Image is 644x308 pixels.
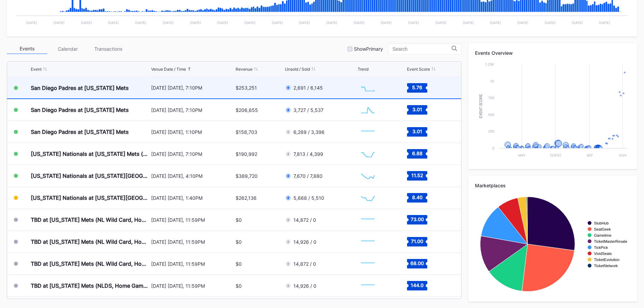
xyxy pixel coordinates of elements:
[358,79,378,96] svg: Chart title
[594,239,627,243] text: TicketMasterResale
[594,264,618,268] text: TicketNetwork
[31,216,149,223] div: TBD at [US_STATE] Mets (NL Wild Card, Home Game 1) (If Necessary)
[619,153,627,157] text: Nov
[53,21,65,25] text: [DATE]
[47,44,88,54] div: Calendar
[236,283,242,289] div: $0
[358,233,378,250] svg: Chart title
[236,129,257,135] div: $158,703
[293,283,316,289] div: 14,926 / 0
[407,67,430,72] div: Event Score
[236,85,257,91] div: $253,251
[594,245,608,250] text: TickPick
[293,217,316,223] div: 14,872 / 0
[475,183,630,188] div: Marketplaces
[354,46,383,52] div: Show Primary
[236,239,242,245] div: $0
[293,85,323,91] div: 2,691 / 6,145
[545,21,556,25] text: [DATE]
[594,252,612,256] text: VividSeats
[272,21,283,25] text: [DATE]
[435,21,447,25] text: [DATE]
[479,94,483,118] text: Event Score
[381,21,392,25] text: [DATE]
[190,21,201,25] text: [DATE]
[358,145,378,162] svg: Chart title
[517,21,528,25] text: [DATE]
[108,21,119,25] text: [DATE]
[31,128,129,135] div: San Diego Padres at [US_STATE] Mets
[151,195,234,201] div: [DATE] [DATE], 1:40PM
[31,172,149,179] div: [US_STATE] Nationals at [US_STATE][GEOGRAPHIC_DATA] (Long Sleeve T-Shirt Giveaway)
[31,150,149,157] div: [US_STATE] Nationals at [US_STATE] Mets (Pop-Up Home Run Apple Giveaway)
[410,260,424,266] text: 68.00
[236,151,257,157] div: $190,992
[358,167,378,184] svg: Chart title
[31,67,42,72] div: Event
[293,173,323,179] div: 7,670 / 7,880
[151,67,186,72] div: Venue Date / Time
[81,21,92,25] text: [DATE]
[326,21,337,25] text: [DATE]
[236,195,257,201] div: $262,136
[299,21,310,25] text: [DATE]
[151,283,234,289] div: [DATE] [DATE], 11:59PM
[463,21,474,25] text: [DATE]
[594,221,609,225] text: StubHub
[354,21,365,25] text: [DATE]
[488,113,494,117] text: 500
[599,21,610,25] text: [DATE]
[490,79,494,83] text: 1k
[236,217,242,223] div: $0
[236,173,258,179] div: $389,720
[151,129,234,135] div: [DATE] [DATE], 1:10PM
[151,261,234,267] div: [DATE] [DATE], 11:59PM
[518,153,526,157] text: May
[490,21,501,25] text: [DATE]
[217,21,228,25] text: [DATE]
[587,153,593,157] text: Sep
[151,217,234,223] div: [DATE] [DATE], 11:59PM
[358,189,378,206] svg: Chart title
[236,67,253,72] div: Revenue
[412,194,422,200] text: 8.40
[151,85,234,91] div: [DATE] [DATE], 7:10PM
[293,151,323,157] div: 7,813 / 4,399
[411,172,423,178] text: 11.52
[475,193,630,295] svg: Chart title
[293,195,324,201] div: 5,668 / 5,510
[412,84,422,90] text: 5.76
[488,129,494,133] text: 250
[485,62,494,66] text: 1.25k
[31,260,149,267] div: TBD at [US_STATE] Mets (NL Wild Card, Home Game 3) (If Necessary)
[572,21,583,25] text: [DATE]
[475,50,630,56] div: Events Overview
[293,239,316,245] div: 14,926 / 0
[594,233,612,237] text: Gametime
[26,21,37,25] text: [DATE]
[550,153,561,157] text: [DATE]
[285,67,310,72] div: Unsold / Sold
[594,258,619,262] text: TicketEvolution
[358,67,368,72] div: Trend
[358,101,378,118] svg: Chart title
[358,277,378,294] svg: Chart title
[358,255,378,272] svg: Chart title
[411,238,423,244] text: 71.00
[151,173,234,179] div: [DATE] [DATE], 4:10PM
[236,261,242,267] div: $0
[392,46,452,52] input: Search
[163,21,174,25] text: [DATE]
[358,123,378,140] svg: Chart title
[410,216,424,222] text: 73.00
[594,227,611,231] text: SeatGeek
[412,106,422,112] text: 3.01
[151,239,234,245] div: [DATE] [DATE], 11:59PM
[411,282,424,288] text: 144.0
[408,21,419,25] text: [DATE]
[151,107,234,113] div: [DATE] [DATE], 7:10PM
[475,61,630,162] svg: Chart title
[7,44,47,54] div: Events
[151,151,234,157] div: [DATE] [DATE], 7:10PM
[293,261,316,267] div: 14,872 / 0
